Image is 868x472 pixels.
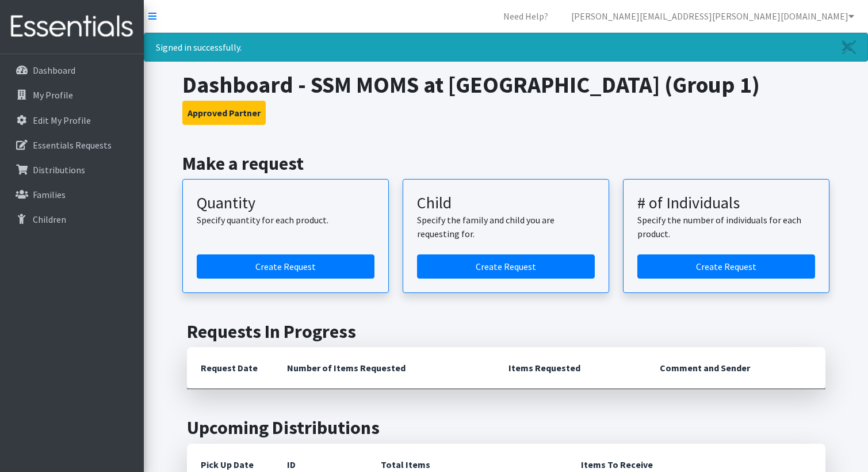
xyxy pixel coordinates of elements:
[33,139,112,151] p: Essentials Requests
[197,254,374,279] a: Create a request by quantity
[5,158,139,181] a: Distributions
[637,254,815,279] a: Create a request by number of individuals
[33,164,85,176] p: Distributions
[417,254,595,279] a: Create a request for a child or family
[197,193,374,213] h3: Quantity
[562,5,863,28] a: [PERSON_NAME][EMAIL_ADDRESS][PERSON_NAME][DOMAIN_NAME]
[187,347,273,389] th: Request Date
[637,213,815,241] p: Specify the number of individuals for each product.
[417,213,595,241] p: Specify the family and child you are requesting for.
[5,7,139,46] img: HumanEssentials
[5,183,139,206] a: Families
[144,33,868,62] div: Signed in successfully.
[273,347,495,389] th: Number of Items Requested
[5,59,139,82] a: Dashboard
[33,89,73,101] p: My Profile
[182,153,829,174] h2: Make a request
[5,208,139,231] a: Children
[187,417,825,439] h2: Upcoming Distributions
[417,193,595,213] h3: Child
[33,115,91,126] p: Edit My Profile
[646,347,825,389] th: Comment and Sender
[33,189,66,200] p: Families
[5,109,139,132] a: Edit My Profile
[5,134,139,157] a: Essentials Requests
[494,5,557,28] a: Need Help?
[187,321,825,342] h2: Requests In Progress
[5,83,139,106] a: My Profile
[182,101,266,125] button: Approved Partner
[831,33,867,61] a: Close
[197,213,374,227] p: Specify quantity for each product.
[182,71,829,98] h1: Dashboard - SSM MOMS at [GEOGRAPHIC_DATA] (Group 1)
[495,347,646,389] th: Items Requested
[637,193,815,213] h3: # of Individuals
[33,64,75,76] p: Dashboard
[33,214,66,225] p: Children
